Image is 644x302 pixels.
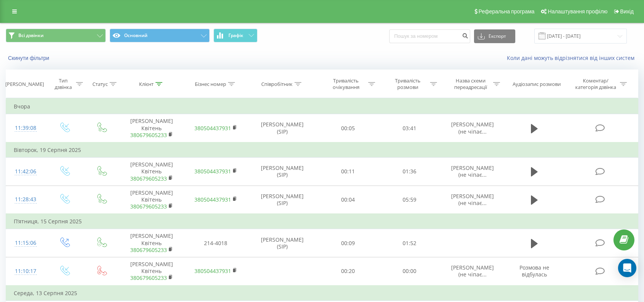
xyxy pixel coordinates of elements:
input: Пошук за номером [389,29,470,43]
span: Реферальна програма [479,8,535,15]
button: Всі дзвінки [6,29,106,42]
td: [PERSON_NAME] (SIP) [248,158,317,186]
td: Вівторок, 19 Серпня 2025 [6,142,638,158]
button: Скинути фільтри [6,55,53,61]
td: 00:04 [317,186,379,214]
button: Графік [214,29,257,42]
div: Коментар/категорія дзвінка [573,78,618,90]
span: [PERSON_NAME] (не чіпає... [451,264,494,278]
div: 11:15:06 [14,236,38,250]
div: 11:28:43 [14,192,38,207]
a: 380679605233 [130,131,167,139]
a: 380679605233 [130,274,167,281]
div: Статус [92,81,108,87]
span: [PERSON_NAME] (не чіпає... [451,164,494,178]
td: 00:00 [379,257,440,286]
td: [PERSON_NAME] Квітень [120,114,184,142]
span: Графік [228,33,243,38]
td: Вчора [6,99,638,114]
td: П’ятниця, 15 Серпня 2025 [6,214,638,229]
div: Співробітник [261,81,293,87]
button: Основний [110,29,210,42]
span: Вихід [620,8,634,15]
a: Коли дані можуть відрізнятися вiд інших систем [507,54,638,61]
a: 380504437931 [194,168,231,175]
div: 11:10:17 [14,264,38,279]
div: [PERSON_NAME] [5,81,44,87]
td: [PERSON_NAME] Квітень [120,229,184,257]
span: [PERSON_NAME] (не чіпає... [451,192,494,207]
td: [PERSON_NAME] (SIP) [248,114,317,142]
td: 00:09 [317,229,379,257]
span: [PERSON_NAME] (не чіпає... [451,121,494,135]
div: Клієнт [139,81,154,87]
span: Розмова не відбулась [519,264,549,278]
a: 380504437931 [194,124,231,132]
td: 01:36 [379,158,440,186]
td: [PERSON_NAME] Квітень [120,257,184,286]
button: Експорт [474,29,515,43]
td: 03:41 [379,114,440,142]
a: 380504437931 [194,267,231,275]
a: 380504437931 [194,196,231,203]
a: 380679605233 [130,246,167,254]
td: [PERSON_NAME] (SIP) [248,186,317,214]
td: [PERSON_NAME] Квітень [120,158,184,186]
td: 00:20 [317,257,379,286]
div: Open Intercom Messenger [618,259,636,277]
div: Тривалість очікування [325,78,366,90]
td: 00:11 [317,158,379,186]
td: [PERSON_NAME] (SIP) [248,229,317,257]
div: Аудіозапис розмови [513,81,561,87]
div: Тривалість розмови [387,78,428,90]
span: Налаштування профілю [548,8,607,15]
td: 00:05 [317,114,379,142]
td: 01:52 [379,229,440,257]
a: 380679605233 [130,175,167,182]
td: 05:59 [379,186,440,214]
td: Середа, 13 Серпня 2025 [6,286,638,301]
td: [PERSON_NAME] Квітень [120,186,184,214]
div: Тип дзвінка [52,78,74,90]
td: 214-4018 [184,229,248,257]
div: 11:39:08 [14,121,38,136]
div: 11:42:06 [14,164,38,179]
div: Бізнес номер [195,81,226,87]
span: Всі дзвінки [18,32,44,39]
div: Назва схеми переадресації [450,78,491,90]
a: 380679605233 [130,203,167,210]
